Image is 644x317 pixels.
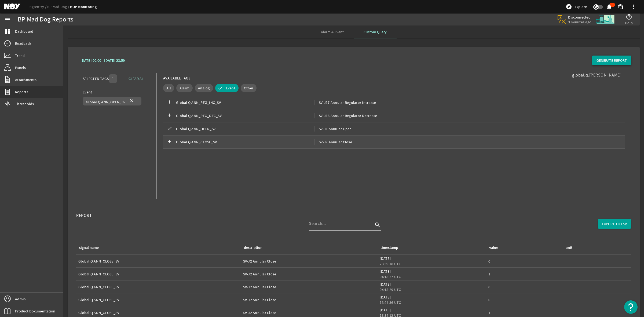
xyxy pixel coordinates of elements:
div: Global.Q.ANN_CLOSE_SV [78,284,239,290]
legacy-datetime-component: [DATE] [380,295,391,300]
legacy-datetime-component: 04:18:29 UTC [380,287,401,292]
span: GENERATE REPORT [597,58,627,63]
legacy-datetime-component: [DATE] [380,269,391,274]
span: Product Documentation [15,308,55,314]
div: Event [83,89,150,95]
div: signal name [78,245,237,251]
span: Global.Q.ANN_REG_DEC_SV [176,113,314,118]
mat-icon: check [166,126,173,132]
span: EXPORT TO CSV [602,221,627,227]
span: Custom Query [364,30,387,34]
div: value [489,245,498,251]
mat-icon: menu [4,16,11,23]
span: Global.Q.ANN_CLOSE_SV [176,139,314,145]
span: Disconnected [568,15,591,20]
div: 1 [488,271,560,277]
button: Explore [563,2,589,11]
div: SV-J2 Annular Close [243,284,376,290]
span: 1 [112,76,114,81]
legacy-datetime-component: 13:24:36 UTC [380,300,401,305]
legacy-datetime-component: 23:39:18 UTC [380,261,401,266]
span: Panels [15,65,26,70]
span: Admin [15,296,26,302]
div: Global.Q.ANN_CLOSE_SV [78,310,239,315]
div: AVAILABLE TAGS [163,75,191,81]
span: Other [244,85,253,91]
span: Global.Q.ANN_OPEN_SV [86,100,125,104]
span: Readback [15,41,31,46]
a: Rigsentry [28,4,47,9]
button: more_vert [627,0,640,13]
span: Trend [15,53,25,58]
span: Explore [575,4,587,9]
div: signal name [79,245,99,251]
span: SV-J17 Annular Regulator Increase [314,100,376,105]
span: Attachments [15,77,36,82]
span: SV-J18 Annular Regulator Decrease [314,113,377,118]
div: BP Mad Dog Reports [18,17,74,22]
button: GENERATE REPORT [592,56,631,65]
a: BP Mad Dog [47,4,70,9]
div: timestamp [380,245,482,251]
mat-icon: add [166,99,173,106]
mat-icon: add [166,139,173,145]
span: Alarm [180,85,189,91]
span: All [166,85,171,91]
div: 0 [488,297,560,303]
div: Global.Q.ANN_CLOSE_SV [78,297,239,303]
mat-icon: explore [566,3,572,10]
span: SV-J1 Annular Open [314,126,352,132]
input: Search... [309,220,373,227]
mat-icon: dashboard [4,28,11,35]
button: [DATE] 00:00 - [DATE] 23:59 [76,56,129,65]
mat-icon: notifications [606,3,612,10]
div: 0 [488,258,560,264]
mat-icon: add [166,112,173,119]
b: [DATE] 00:00 - [DATE] 23:59 [80,58,125,63]
button: EXPORT TO CSV [598,219,631,229]
div: Global.Q.ANN_CLOSE_SV [78,258,239,264]
div: SV-J2 Annular Close [243,258,376,264]
span: Global.Q.ANN_REG_INC_SV [176,100,314,105]
span: 3 minutes ago [568,20,591,24]
div: description [243,245,374,251]
input: Search Tag Names [572,72,620,78]
span: Thresholds [15,101,34,107]
span: Reports [15,89,28,94]
span: Help [625,20,633,25]
div: timestamp [380,245,398,251]
span: Global.Q.ANN_OPEN_SV [176,126,314,132]
button: Open Resource Center [624,300,638,314]
legacy-datetime-component: [DATE] [380,256,391,261]
a: BOP Monitoring [70,4,97,9]
span: Alarm & Event [321,30,344,34]
span: SV-J2 Annular Close [314,139,352,145]
div: SELECTED TAGS [83,76,109,81]
div: description [244,245,262,251]
div: SV-J2 Annular Close [243,310,376,315]
legacy-datetime-component: 04:18:27 UTC [380,274,401,279]
legacy-datetime-component: [DATE] [380,308,391,312]
img: Skid.svg [595,9,615,30]
span: Analog [198,85,210,91]
mat-icon: support_agent [617,3,624,10]
div: Global.Q.ANN_CLOSE_SV [78,271,239,277]
span: Event [226,85,235,91]
span: CLEAR ALL [129,76,145,81]
div: unit [565,245,627,251]
button: CLEAR ALL [124,74,150,83]
div: value [488,245,558,251]
legacy-datetime-component: [DATE] [380,282,391,287]
mat-icon: close [129,98,135,104]
span: Dashboard [15,29,33,34]
div: 0 [488,284,560,290]
div: SV-J2 Annular Close [243,297,376,303]
mat-icon: help_outline [626,14,632,20]
i: search [374,222,381,228]
div: 1 [488,310,560,315]
h4: REPORT [76,212,92,236]
div: SV-J2 Annular Close [243,271,376,277]
div: unit [566,245,572,251]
